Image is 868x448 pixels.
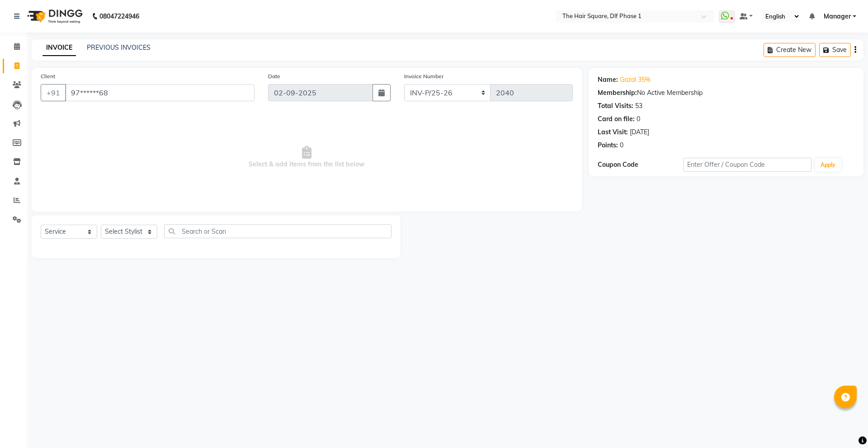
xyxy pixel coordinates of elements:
[815,158,841,172] button: Apply
[683,158,811,172] input: Enter Offer / Coupon Code
[42,40,76,56] a: INVOICE
[598,101,633,111] div: Total Visits:
[87,43,151,52] a: PREVIOUS INVOICES
[764,43,816,57] button: Create New
[598,141,618,150] div: Points:
[598,114,635,124] div: Card on file:
[630,127,649,137] div: [DATE]
[598,75,618,85] div: Name:
[268,72,280,80] label: Date
[99,4,139,29] b: 08047224946
[598,88,854,98] div: No Active Membership
[598,160,683,170] div: Coupon Code
[598,88,637,98] div: Membership:
[635,101,642,111] div: 53
[830,412,859,439] iframe: chat widget
[164,224,392,238] input: Search or Scan
[404,72,443,80] label: Invoice Number
[41,84,66,101] button: +91
[819,43,851,57] button: Save
[620,75,651,85] a: Gazal 35%
[65,84,255,101] input: Search by Name/Mobile/Email/Code
[23,4,85,29] img: logo
[598,127,628,137] div: Last Visit:
[41,112,573,203] span: Select & add items from the list below
[637,114,640,124] div: 0
[41,72,55,80] label: Client
[824,12,851,21] span: Manager
[620,141,623,150] div: 0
